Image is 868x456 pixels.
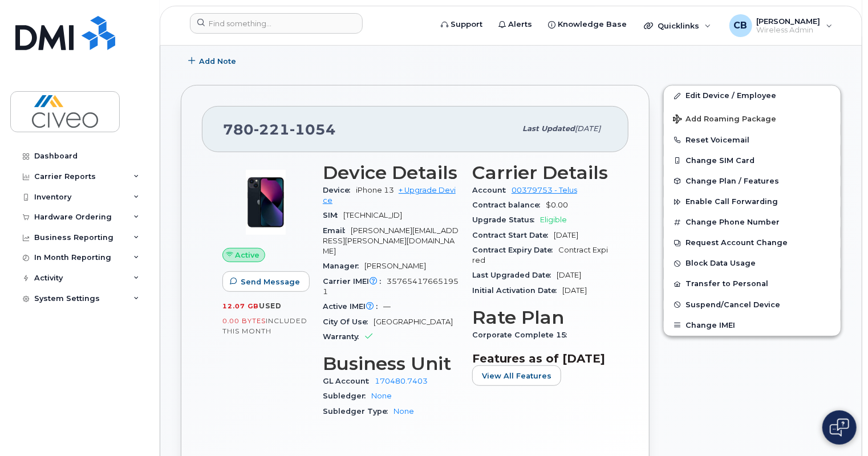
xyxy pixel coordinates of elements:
[383,302,391,311] span: —
[223,121,336,138] span: 780
[562,286,587,295] span: [DATE]
[686,300,780,309] span: Suspend/Cancel Device
[394,407,414,416] a: None
[254,121,290,138] span: 221
[472,331,573,339] span: Corporate Complete 15
[323,186,356,194] span: Device
[232,168,300,237] img: image20231002-3703462-1ig824h.jpeg
[472,365,561,386] button: View All Features
[259,302,282,310] span: used
[472,186,512,194] span: Account
[664,212,841,233] button: Change Phone Number
[757,26,821,35] span: Wireless Admin
[472,271,557,279] span: Last Upgraded Date
[686,198,778,206] span: Enable Call Forwarding
[374,317,453,326] span: [GEOGRAPHIC_DATA]
[222,271,310,292] button: Send Message
[472,215,540,224] span: Upgrade Status
[482,370,551,381] span: View All Features
[664,192,841,212] button: Enable Call Forwarding
[721,14,841,37] div: chad balanag
[323,392,371,400] span: Subledger
[323,407,394,416] span: Subledger Type
[323,302,383,311] span: Active IMEI
[371,392,392,400] a: None
[323,226,351,235] span: Email
[241,276,300,287] span: Send Message
[664,315,841,336] button: Change IMEI
[472,201,546,209] span: Contract balance
[323,332,364,341] span: Warranty
[356,186,394,194] span: iPhone 13
[546,201,568,209] span: $0.00
[664,274,841,294] button: Transfer to Personal
[472,307,608,328] h3: Rate Plan
[664,107,841,130] button: Add Roaming Package
[512,186,577,194] a: 00379753 - Telus
[323,353,459,374] h3: Business Unit
[664,85,841,106] a: Edit Device / Employee
[472,162,608,183] h3: Carrier Details
[323,162,459,183] h3: Device Details
[522,124,575,133] span: Last updated
[830,418,849,437] img: Open chat
[508,19,532,30] span: Alerts
[343,211,402,219] span: [TECHNICAL_ID]
[557,271,581,279] span: [DATE]
[575,124,601,133] span: [DATE]
[323,277,459,296] span: 357654176651951
[323,377,375,385] span: GL Account
[222,302,259,310] span: 12.07 GB
[472,231,554,239] span: Contract Start Date
[323,211,343,219] span: SIM
[364,262,426,270] span: [PERSON_NAME]
[540,13,635,36] a: Knowledge Base
[199,56,236,67] span: Add Note
[190,13,363,34] input: Find something...
[323,262,364,270] span: Manager
[664,130,841,150] button: Reset Voicemail
[734,19,748,32] span: CB
[558,19,627,30] span: Knowledge Base
[181,51,246,71] button: Add Note
[636,14,719,37] div: Quicklinks
[490,13,540,36] a: Alerts
[664,171,841,192] button: Change Plan / Features
[323,317,374,326] span: City Of Use
[673,115,776,125] span: Add Roaming Package
[222,316,307,335] span: included this month
[472,246,558,254] span: Contract Expiry Date
[664,295,841,315] button: Suspend/Cancel Device
[664,150,841,171] button: Change SIM Card
[433,13,490,36] a: Support
[451,19,482,30] span: Support
[664,253,841,274] button: Block Data Usage
[664,233,841,253] button: Request Account Change
[757,17,821,26] span: [PERSON_NAME]
[323,277,387,286] span: Carrier IMEI
[554,231,578,239] span: [DATE]
[236,250,260,260] span: Active
[375,377,428,385] a: 170480.7403
[472,286,562,295] span: Initial Activation Date
[686,177,779,185] span: Change Plan / Features
[323,226,459,256] span: [PERSON_NAME][EMAIL_ADDRESS][PERSON_NAME][DOMAIN_NAME]
[658,21,699,30] span: Quicklinks
[540,215,567,224] span: Eligible
[290,121,336,138] span: 1054
[472,352,608,365] h3: Features as of [DATE]
[222,317,266,325] span: 0.00 Bytes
